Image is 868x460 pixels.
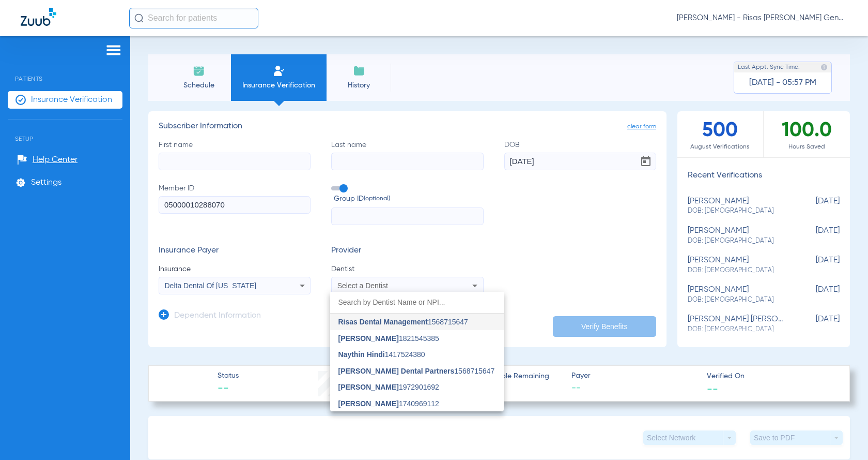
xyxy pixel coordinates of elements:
span: 1568715647 [338,367,495,375]
span: [PERSON_NAME] [338,399,399,408]
span: 1972901692 [338,383,439,391]
span: [PERSON_NAME] [338,334,399,343]
span: Naythin Hindi [338,350,385,359]
span: 1821545385 [338,335,439,342]
span: [PERSON_NAME] Dental Partners [338,367,455,375]
span: [PERSON_NAME] [338,383,399,391]
span: Risas Dental Management [338,318,428,326]
iframe: Chat Widget [816,410,868,460]
input: dropdown search [330,292,504,313]
span: 1417524380 [338,351,425,358]
span: 1740969112 [338,400,439,407]
span: 1568715647 [338,318,468,325]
